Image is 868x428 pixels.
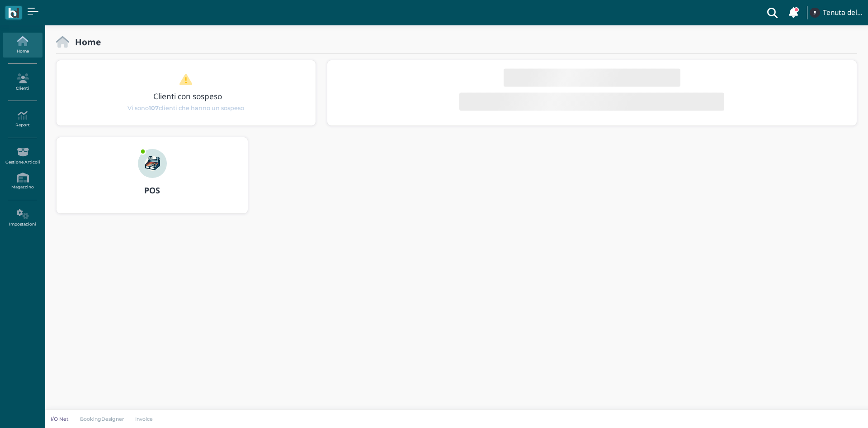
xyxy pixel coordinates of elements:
img: logo [8,8,19,18]
h4: Tenuta del Barco [823,9,863,17]
h2: Home [69,37,101,47]
img: ... [138,149,167,178]
a: Magazzino [3,169,42,194]
iframe: Help widget launcher [804,400,860,420]
b: 107 [149,105,159,111]
h3: Clienti con sospeso [75,92,300,101]
a: Gestione Articoli [3,144,42,168]
a: Impostazioni [3,206,42,231]
a: Clienti con sospeso Vi sono107clienti che hanno un sospeso [74,73,298,112]
div: 1 / 1 [57,60,316,125]
a: ... Tenuta del Barco [808,2,863,24]
b: POS [144,185,160,196]
span: Vi sono clienti che hanno un sospeso [127,104,244,112]
a: Report [3,107,42,132]
img: ... [810,8,820,18]
a: Home [3,33,42,58]
a: Clienti [3,70,42,95]
a: ... POS [56,137,248,225]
